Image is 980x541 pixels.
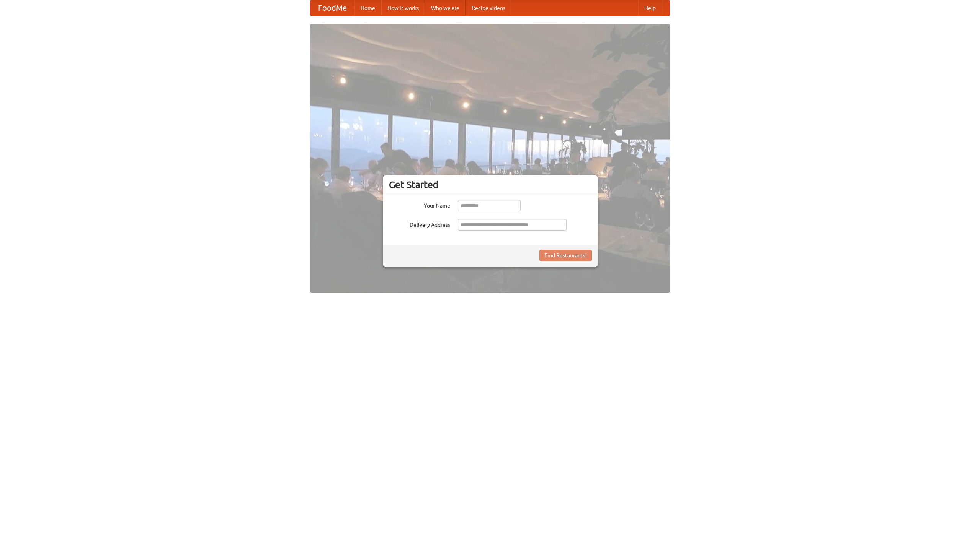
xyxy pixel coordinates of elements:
a: Home [354,0,381,16]
label: Your Name [389,200,450,210]
a: Recipe videos [465,0,511,16]
label: Delivery Address [389,219,450,229]
a: Who we are [425,0,465,16]
a: FoodMe [310,0,354,16]
a: How it works [381,0,425,16]
button: Find Restaurants! [539,250,592,261]
a: Help [638,0,662,16]
h3: Get Started [389,179,592,190]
